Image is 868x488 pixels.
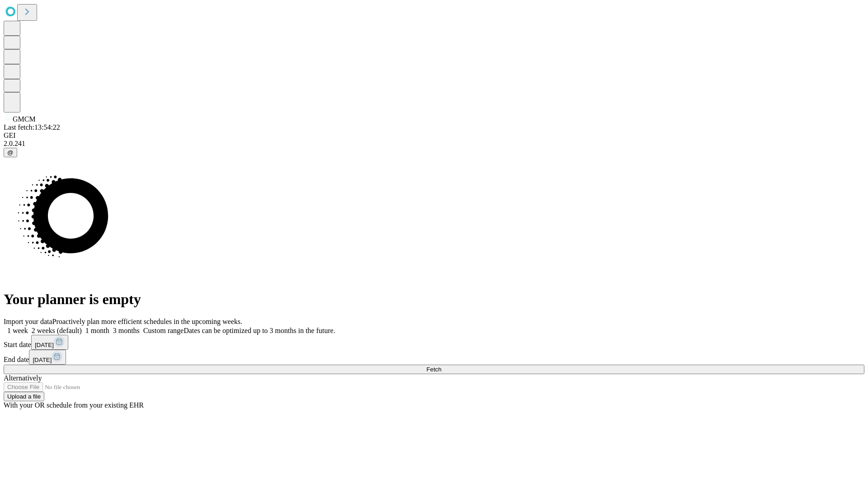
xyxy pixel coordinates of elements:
[52,318,242,325] span: Proactively plan more efficient schedules in the upcoming weeks.
[4,374,42,382] span: Alternatively
[7,149,14,156] span: @
[32,327,82,334] span: 2 weeks (default)
[85,327,109,334] span: 1 month
[4,365,864,374] button: Fetch
[7,327,28,334] span: 1 week
[4,335,864,350] div: Start date
[35,342,54,348] span: [DATE]
[31,335,68,350] button: [DATE]
[4,148,17,157] button: @
[33,357,52,363] span: [DATE]
[4,350,864,365] div: End date
[113,327,140,334] span: 3 months
[4,392,44,401] button: Upload a file
[29,350,66,365] button: [DATE]
[4,123,60,131] span: Last fetch: 13:54:22
[426,366,441,373] span: Fetch
[143,327,184,334] span: Custom range
[4,291,864,308] h1: Your planner is empty
[184,327,335,334] span: Dates can be optimized up to 3 months in the future.
[4,401,144,409] span: With your OR schedule from your existing EHR
[4,140,864,148] div: 2.0.241
[13,115,36,123] span: GMCM
[4,318,52,325] span: Import your data
[4,131,864,140] div: GEI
